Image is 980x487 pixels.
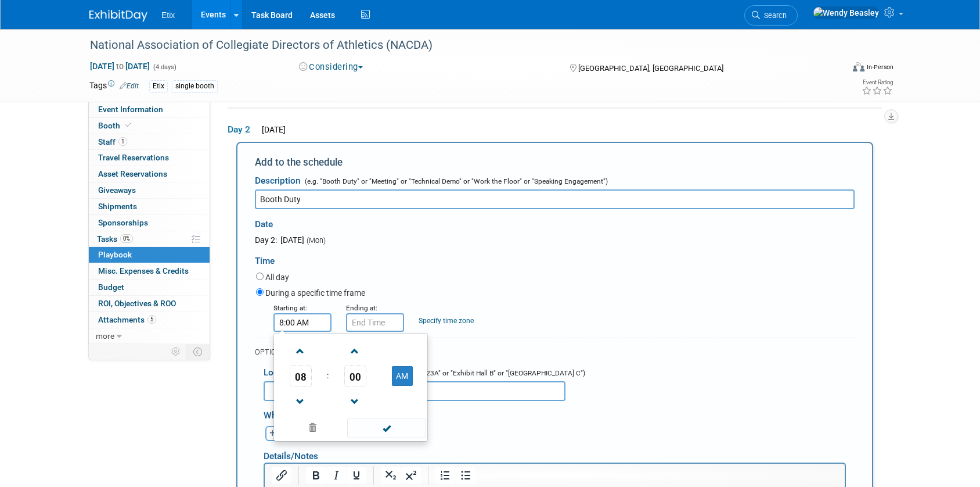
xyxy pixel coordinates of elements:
a: Decrement Hour [290,386,312,416]
button: Italic [326,467,346,484]
a: Increment Minute [344,336,366,366]
td: Personalize Event Tab Strip [166,344,186,359]
span: [DATE] [DATE] [89,61,150,71]
span: Staff [98,137,127,146]
button: Bullet list [456,467,475,484]
input: End Time [346,313,404,332]
td: Tags [89,80,139,93]
span: Pick Minute [344,366,366,386]
a: Budget [89,280,210,295]
span: Giveaways [98,185,136,195]
span: (4 days) [152,63,176,71]
input: Start Time [273,313,332,332]
span: more [96,331,114,341]
img: Wendy Beasley [813,6,880,19]
img: Format-Inperson.png [853,62,864,71]
div: Time [255,246,855,270]
div: OPTIONAL DETAILS: [255,347,855,357]
a: ROI, Objectives & ROO [89,296,210,311]
span: Travel Reservations [98,153,169,162]
a: Misc. Expenses & Credits [89,263,210,279]
span: Booth [98,121,134,130]
img: ExhibitDay [89,10,147,22]
span: Attachments [98,315,156,324]
a: Increment Hour [290,336,312,366]
span: 5 [147,315,156,324]
span: Asset Reservations [98,169,167,178]
a: Clear selection [276,420,348,436]
a: Decrement Minute [344,386,366,416]
span: Day 2: [255,235,277,245]
button: Underline [347,467,366,484]
td: Toggle Event Tabs [186,344,210,359]
a: Event Information [89,102,210,117]
a: Booth [89,118,210,134]
button: AM [392,366,413,386]
div: Event Rating [862,80,893,85]
span: Tasks [97,234,133,243]
span: Pick Hour [290,366,312,386]
a: Done [347,421,427,437]
div: National Association of Collegiate Directors of Athletics (NACDA) [86,35,825,56]
div: Details/Notes [264,441,846,463]
a: more [89,328,210,344]
span: Event Information [98,105,163,114]
small: Ending at: [346,304,377,312]
span: [GEOGRAPHIC_DATA], [GEOGRAPHIC_DATA] [578,64,723,73]
a: Travel Reservations [89,150,210,166]
div: Who's involved? [264,404,855,423]
span: Description [255,176,301,186]
label: During a specific time frame [265,287,365,299]
a: Giveaways [89,182,210,198]
span: Misc. Expenses & Credits [98,266,189,275]
span: to [114,62,125,71]
button: Considering [295,61,368,73]
button: Insert/edit link [272,467,291,484]
span: [DATE] [258,125,286,134]
button: Numbered list [435,467,455,484]
div: In-Person [866,63,893,71]
a: Attachments5 [89,312,210,328]
a: Sponsorships [89,215,210,231]
span: Location [264,367,298,378]
td: : [325,366,331,386]
div: Event Format [774,60,893,78]
button: Superscript [401,467,421,484]
a: Staff1 [89,134,210,150]
a: Edit [120,82,139,90]
a: Playbook [89,247,210,263]
div: single booth [172,80,218,92]
a: Tasks0% [89,231,210,247]
div: Date [255,209,495,234]
span: Playbook [98,250,132,259]
i: Booth reservation complete [125,122,131,128]
span: Day 2 [228,123,257,136]
div: Add to the schedule [255,155,855,169]
span: Sponsorships [98,218,148,227]
button: Subscript [381,467,401,484]
span: (e.g. "Booth Duty" or "Meeting" or "Technical Demo" or "Work the Floor" or "Speaking Engagement") [302,177,608,185]
a: Specify time zone [419,317,474,325]
span: (Mon) [306,236,326,245]
span: Search [760,11,787,20]
a: Shipments [89,199,210,214]
span: 0% [120,234,133,243]
span: 1 [118,137,127,146]
span: ROI, Objectives & ROO [98,299,176,308]
a: Search [744,5,798,26]
span: Shipments [98,202,137,211]
a: Asset Reservations [89,166,210,182]
small: Starting at: [273,304,307,312]
div: Etix [149,80,168,92]
span: (e.g. "Exhibit Booth" or "Meeting Room 123A" or "Exhibit Hall B" or "[GEOGRAPHIC_DATA] C") [300,369,585,377]
span: Budget [98,282,124,292]
span: Etix [161,10,175,20]
label: All day [265,271,289,283]
span: [DATE] [279,235,304,245]
body: Rich Text Area. Press ALT-0 for help. [6,5,574,16]
button: Bold [306,467,326,484]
